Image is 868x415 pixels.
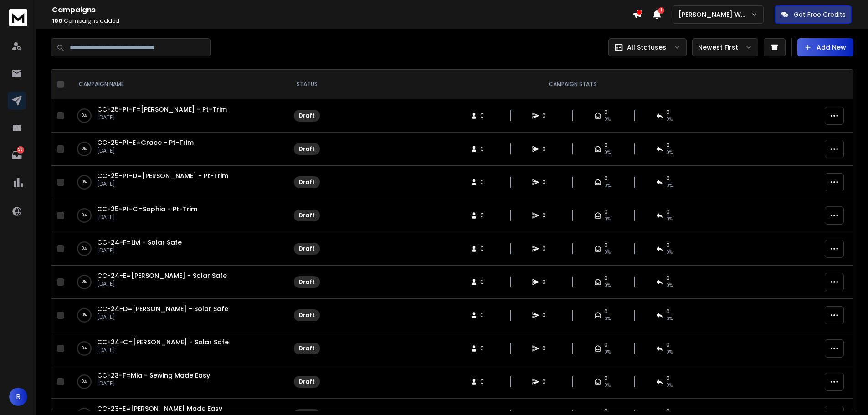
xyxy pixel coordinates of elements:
p: Get Free Credits [794,10,846,19]
td: 0%CC-24-C=[PERSON_NAME] - Solar Safe[DATE] [68,332,288,365]
td: 0%CC-24-D=[PERSON_NAME] - Solar Safe[DATE] [68,299,288,332]
a: CC-23-F=Mia - Sewing Made Easy [97,371,210,380]
td: 0%CC-25-Pt-E=Grace - Pt-Trim[DATE] [68,133,288,166]
span: 0 [666,308,670,315]
p: [DATE] [97,114,227,121]
span: 0 [480,145,489,153]
div: Draft [299,345,315,352]
span: 100 [52,17,62,25]
td: 0%CC-23-F=Mia - Sewing Made Easy[DATE] [68,365,288,399]
span: 0% [666,348,673,356]
span: 0 [542,112,551,119]
a: CC-24-F=Livi - Solar Safe [97,238,182,247]
span: 0 [542,245,551,252]
span: 0 [604,341,608,348]
span: 0 [542,179,551,186]
div: Draft [299,378,315,385]
span: 0 [604,408,608,415]
span: 0% [666,382,673,389]
p: 58 [17,146,24,154]
p: 0 % [82,344,87,353]
span: 0 [666,108,670,116]
span: 0% [666,315,673,323]
p: 0 % [82,144,87,154]
p: [DATE] [97,313,228,321]
a: CC-25-Pt-D=[PERSON_NAME] - Pt-Trim [97,171,228,180]
span: 0 [480,112,489,119]
span: 0% [604,182,611,190]
p: [PERSON_NAME] Workspace [678,10,751,19]
span: 0% [604,348,611,356]
span: 0 [604,142,608,149]
div: Draft [299,312,315,319]
a: CC-24-D=[PERSON_NAME] - Solar Safe [97,304,228,313]
span: 0 [604,275,608,282]
button: Add New [797,38,853,56]
td: 0%CC-25-Pt-F=[PERSON_NAME] - Pt-Trim[DATE] [68,99,288,133]
p: [DATE] [97,214,197,221]
span: 0 [666,241,670,249]
span: CC-24-C=[PERSON_NAME] - Solar Safe [97,338,229,347]
span: 0 [666,142,670,149]
p: [DATE] [97,180,228,188]
span: 0 [542,312,551,319]
td: 0%CC-25-Pt-C=Sophia - Pt-Trim[DATE] [68,199,288,232]
p: [DATE] [97,147,194,154]
span: 0 [480,378,489,385]
span: 0% [666,215,673,223]
span: 0% [666,116,673,123]
span: 0% [604,282,611,289]
td: 0%CC-24-E=[PERSON_NAME] - Solar Safe[DATE] [68,266,288,299]
span: CC-25-Pt-F=[PERSON_NAME] - Pt-Trim [97,105,227,114]
span: 0% [604,382,611,389]
p: 0 % [82,311,87,320]
p: 0 % [82,178,87,187]
div: Draft [299,179,315,186]
span: 0% [666,149,673,156]
span: 0 [604,241,608,249]
th: STATUS [288,70,325,99]
a: 58 [8,146,26,164]
p: 0 % [82,377,87,386]
span: 0 [480,179,489,186]
span: 0 [666,341,670,348]
p: [DATE] [97,347,229,354]
span: 0 [604,308,608,315]
h1: Campaigns [52,5,632,15]
a: CC-25-Pt-E=Grace - Pt-Trim [97,138,194,147]
p: 0 % [82,277,87,287]
span: 0 [666,275,670,282]
span: 0% [604,215,611,223]
button: R [9,388,27,406]
td: 0%CC-25-Pt-D=[PERSON_NAME] - Pt-Trim[DATE] [68,166,288,199]
span: 0 [542,212,551,219]
p: 0 % [82,211,87,220]
span: 0% [604,116,611,123]
th: CAMPAIGN NAME [68,70,288,99]
a: CC-23-E=[PERSON_NAME] Made Easy [97,404,222,413]
span: 0 [480,278,489,286]
span: 0% [666,249,673,256]
span: 1 [658,7,664,14]
p: 0 % [82,111,87,120]
p: [DATE] [97,280,227,287]
span: 0 [666,208,670,215]
span: 0% [666,182,673,190]
span: 0 [480,345,489,352]
span: 0 [604,108,608,116]
div: Draft [299,212,315,219]
span: 0% [604,315,611,323]
p: [DATE] [97,247,182,254]
span: 0 [542,378,551,385]
div: Draft [299,112,315,119]
span: 0 [604,175,608,182]
button: Newest First [692,38,758,56]
a: CC-24-E=[PERSON_NAME] - Solar Safe [97,271,227,280]
span: 0 [480,245,489,252]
